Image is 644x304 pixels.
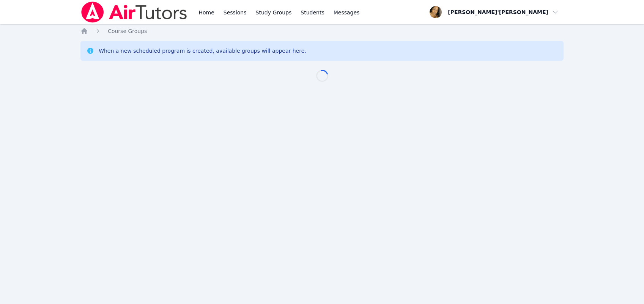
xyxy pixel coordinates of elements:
[80,2,188,23] img: Air Tutors
[80,27,564,35] nav: Breadcrumb
[108,28,147,34] span: Course Groups
[108,27,147,35] a: Course Groups
[334,9,360,16] span: Messages
[99,47,306,55] div: When a new scheduled program is created, available groups will appear here.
